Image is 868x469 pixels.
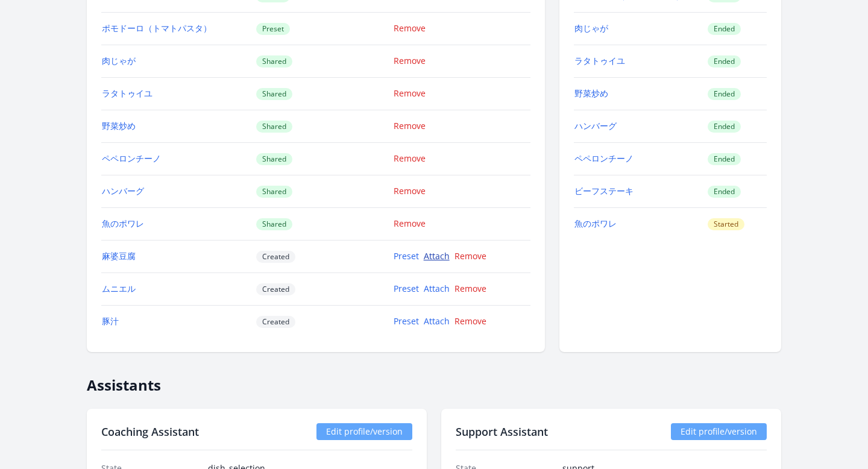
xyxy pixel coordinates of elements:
[574,185,634,197] a: ビーフステーキ
[574,218,617,229] a: 魚のポワレ
[102,120,136,131] a: 野菜炒め
[102,55,136,66] a: 肉じゃが
[574,120,617,131] a: ハンバーグ
[708,153,741,165] span: Ended
[574,153,634,164] a: ペペロンチーノ
[424,283,450,294] a: Attach
[102,218,144,229] a: 魚のポワレ
[256,121,292,133] span: Shared
[456,423,548,440] h2: Support Assistant
[708,23,741,35] span: Ended
[708,218,744,230] span: Started
[394,315,419,327] a: Preset
[454,315,486,327] a: Remove
[102,87,153,99] a: ラタトゥイユ
[394,55,426,66] a: Remove
[101,423,199,440] h2: Coaching Assistant
[574,55,625,66] a: ラタトゥイユ
[394,283,419,294] a: Preset
[256,88,292,100] span: Shared
[102,315,119,327] a: 豚汁
[256,23,290,35] span: Preset
[708,88,741,100] span: Ended
[454,250,486,262] a: Remove
[394,87,426,99] a: Remove
[394,22,426,34] a: Remove
[102,185,144,197] a: ハンバーグ
[256,283,295,295] span: Created
[424,315,450,327] a: Attach
[102,283,136,294] a: ムニエル
[454,283,486,294] a: Remove
[102,22,212,34] a: ポモドーロ（トマトパスタ）
[708,121,741,133] span: Ended
[394,153,426,164] a: Remove
[574,22,608,34] a: 肉じゃが
[708,55,741,68] span: Ended
[394,218,426,229] a: Remove
[256,218,292,230] span: Shared
[671,423,767,440] a: Edit profile/version
[394,250,419,262] a: Preset
[256,251,295,263] span: Created
[574,87,608,99] a: 野菜炒め
[394,185,426,197] a: Remove
[708,186,741,198] span: Ended
[424,250,450,262] a: Attach
[102,153,161,164] a: ペペロンチーノ
[256,55,292,68] span: Shared
[256,153,292,165] span: Shared
[87,367,781,394] h2: Assistants
[102,250,136,262] a: 麻婆豆腐
[316,423,412,440] a: Edit profile/version
[394,120,426,131] a: Remove
[256,316,295,328] span: Created
[256,186,292,198] span: Shared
